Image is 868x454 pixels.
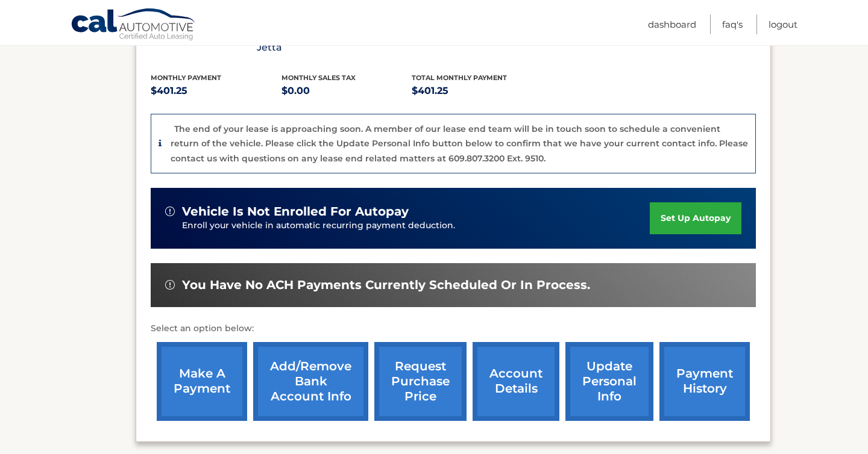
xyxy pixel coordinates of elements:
a: Add/Remove bank account info [253,342,368,421]
a: request purchase price [374,342,467,421]
a: Cal Automotive [71,8,197,43]
span: vehicle is not enrolled for autopay [182,204,409,219]
p: $401.25 [412,82,542,99]
a: set up autopay [650,202,741,234]
p: Select an option below: [151,322,756,336]
a: update personal info [565,342,653,421]
p: The end of your lease is approaching soon. A member of our lease end team will be in touch soon t... [171,123,748,164]
p: Enroll your vehicle in automatic recurring payment deduction. [182,219,650,232]
p: $0.00 [281,82,412,99]
a: payment history [659,342,750,421]
span: Monthly Payment [151,73,221,82]
img: alert-white.svg [165,280,175,290]
a: FAQ's [722,14,743,34]
span: You have no ACH payments currently scheduled or in process. [182,278,590,293]
span: Monthly sales Tax [281,73,356,82]
a: Dashboard [648,14,696,34]
p: $401.25 [151,82,281,99]
a: account details [473,342,559,421]
img: alert-white.svg [165,207,175,216]
span: Total Monthly Payment [412,73,507,82]
a: make a payment [157,342,247,421]
a: Logout [769,14,797,34]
